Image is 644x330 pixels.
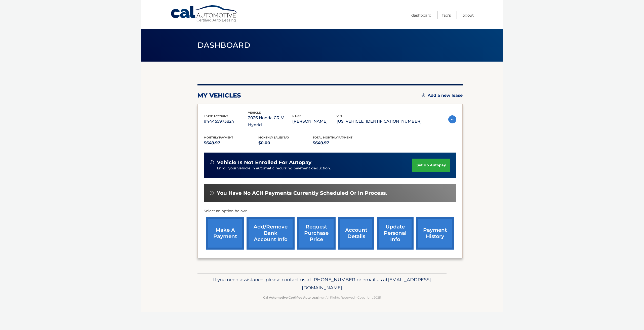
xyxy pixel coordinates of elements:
[416,217,454,250] a: payment history
[422,93,425,97] img: add.svg
[422,93,463,98] a: Add a new lease
[337,114,342,118] span: vin
[247,217,295,250] a: Add/Remove bank account info
[312,277,357,282] span: [PHONE_NUMBER]
[297,217,336,250] a: request purchase price
[201,276,443,292] p: If you need assistance, please contact us at: or email us at
[263,296,324,299] strong: Cal Automotive Certified Auto Leasing
[258,139,313,147] p: $0.00
[313,139,367,147] p: $649.97
[448,115,456,123] img: accordion-active.svg
[302,277,431,291] span: [EMAIL_ADDRESS][DOMAIN_NAME]
[313,136,352,139] span: Total Monthly Payment
[206,217,244,250] a: make a payment
[217,166,412,171] p: Enroll your vehicle in automatic recurring payment deduction.
[204,114,228,118] span: lease account
[210,160,214,164] img: alert-white.svg
[204,136,233,139] span: Monthly Payment
[292,118,337,125] p: [PERSON_NAME]
[248,114,292,128] p: 2026 Honda CR-V Hybrid
[442,11,451,19] a: FAQ's
[204,118,248,125] p: #44455973824
[377,217,414,250] a: update personal info
[411,11,431,19] a: Dashboard
[248,111,261,114] span: vehicle
[197,40,250,50] span: Dashboard
[201,295,443,300] p: - All Rights Reserved - Copyright 2025
[170,5,238,23] a: Cal Automotive
[412,159,450,172] a: set up autopay
[462,11,474,19] a: Logout
[338,217,374,250] a: account details
[217,159,311,166] span: vehicle is not enrolled for autopay
[204,208,456,214] p: Select an option below:
[204,139,258,147] p: $649.97
[217,190,387,196] span: You have no ACH payments currently scheduled or in process.
[197,92,241,99] h2: my vehicles
[258,136,289,139] span: Monthly sales Tax
[210,191,214,195] img: alert-white.svg
[292,114,301,118] span: name
[337,118,422,125] p: [US_VEHICLE_IDENTIFICATION_NUMBER]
